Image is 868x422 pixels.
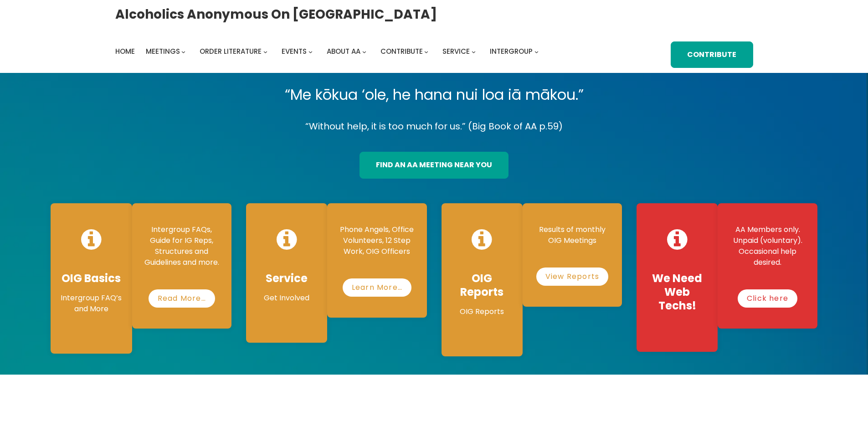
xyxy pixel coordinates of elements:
[200,46,262,56] span: Order Literature
[263,49,267,53] button: Order Literature submenu
[362,49,366,53] button: About AA submenu
[442,46,470,56] span: Service
[43,118,825,134] p: “Without help, it is too much for us.” (Big Book of AA p.59)
[532,224,613,246] p: Results of monthly OIG Meetings
[149,289,215,308] a: Read More…
[43,82,825,108] p: “Me kōkua ‘ole, he hana nui loa iā mākou.”
[472,49,476,53] button: Service submenu
[308,49,313,53] button: Events submenu
[451,306,514,317] p: OIG Reports
[327,46,360,56] span: About AA
[534,49,539,53] button: Intergroup submenu
[60,272,123,285] h4: OIG Basics
[115,45,542,58] nav: Intergroup
[255,293,318,304] p: Get Involved
[380,46,423,56] span: Contribute
[738,289,797,308] a: Click here
[360,152,508,179] a: find an aa meeting near you
[490,45,533,58] a: Intergroup
[255,272,318,285] h4: Service
[442,45,470,58] a: Service
[282,45,307,58] a: Events
[146,45,180,58] a: Meetings
[490,46,533,56] span: Intergroup
[141,224,222,268] p: Intergroup FAQs, Guide for IG Reps, Structures and Guidelines and more.
[424,49,428,53] button: Contribute submenu
[146,46,180,56] span: Meetings
[343,278,411,297] a: Learn More…
[536,268,608,286] a: View Reports
[451,272,514,299] h4: OIG Reports
[327,45,360,58] a: About AA
[336,224,417,257] p: Phone Angels, Office Volunteers, 12 Step Work, OIG Officers
[181,49,185,53] button: Meetings submenu
[380,45,423,58] a: Contribute
[115,45,135,58] a: Home
[671,41,753,68] a: Contribute
[646,272,709,313] h4: We Need Web Techs!
[115,46,135,56] span: Home
[282,46,307,56] span: Events
[60,293,123,314] p: Intergroup FAQ’s and More
[727,224,808,268] p: AA Members only. Unpaid (voluntary). Occasional help desired.
[115,3,437,26] a: Alcoholics Anonymous on [GEOGRAPHIC_DATA]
